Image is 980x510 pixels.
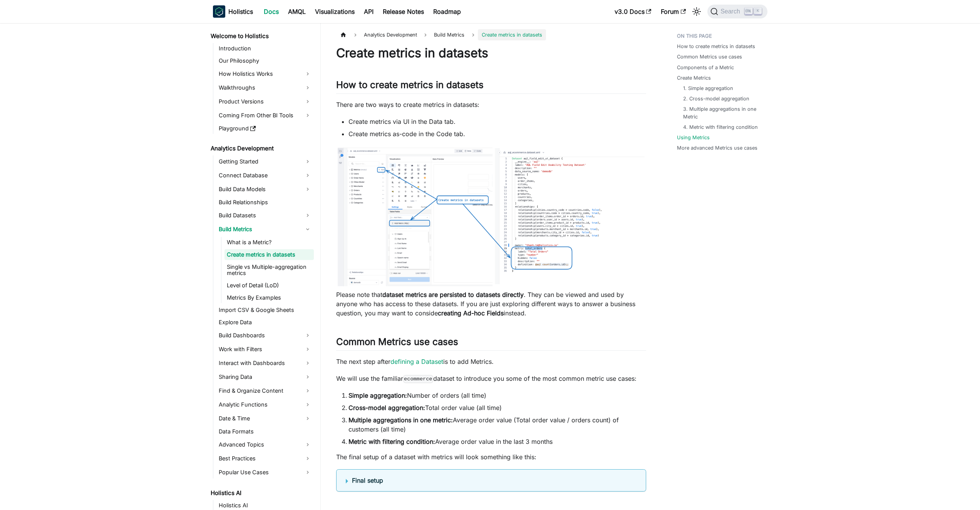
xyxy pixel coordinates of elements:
[208,31,314,42] a: Welcome to Holistics
[348,391,646,400] li: Number of orders (all time)
[359,5,378,18] a: API
[216,223,314,235] a: Build Metrics
[216,123,314,134] a: Playground
[216,68,314,80] a: How Holistics Works
[336,45,646,61] h1: Create metrics in datasets
[378,5,429,18] a: Release Notes
[216,183,314,195] a: Build Data Models
[336,146,646,288] img: aql-create-dataset-metrics
[438,309,504,317] strong: creating Ad-hoc Fields
[216,385,314,397] a: Find & Organize Content
[216,109,314,122] a: Coming From Other BI Tools
[224,292,314,303] a: Metrics By Examples
[208,488,314,498] a: Holistics AI
[360,29,421,40] span: Analytics Development
[213,5,225,18] img: Holistics
[382,291,524,298] strong: dataset metrics are persisted to datasets directly
[348,403,646,412] li: Total order value (all time)
[216,426,314,437] a: Data Formats
[336,79,646,94] h2: How to create metrics in datasets
[216,317,314,328] a: Explore Data
[348,392,407,399] strong: Simple aggregation:
[403,375,434,383] code: ecommerce
[610,5,656,18] a: v3.0 Docs
[478,29,546,40] span: Create metrics in datasets
[224,249,314,260] a: Create metrics in datasets
[310,5,359,18] a: Visualizations
[216,55,314,66] a: Our Philosophy
[754,8,762,15] kbd: K
[336,100,646,109] p: There are two ways to create metrics in datasets:
[213,5,253,18] a: HolisticsHolistics
[707,5,767,18] button: Search (Ctrl+K)
[683,95,749,102] a: 2. Cross-model aggregation
[430,29,468,40] span: Build Metrics
[216,329,314,342] a: Build Dashboards
[348,129,646,138] li: Create metrics as-code in the Code tab.
[677,64,734,71] a: Components of a Metric
[677,134,710,141] a: Using Metrics
[208,143,314,154] a: Analytics Development
[216,466,314,478] a: Popular Use Cases
[429,5,466,18] a: Roadmap
[348,415,646,434] li: Average order value (Total order value / orders count) of customers (all time)
[348,117,646,126] li: Create metrics via UI in the Data tab.
[346,476,637,485] summary: Final setup
[352,477,383,484] b: Final setup
[224,262,314,278] a: Single vs Multiple-aggregation metrics
[228,7,253,16] b: Holistics
[216,197,314,208] a: Build Relationships
[390,358,443,365] a: defining a Dataset
[683,85,733,92] a: 1. Simple aggregation
[216,412,314,425] a: Date & Time
[216,169,314,182] a: Connect Database
[224,280,314,291] a: Level of Detail (LoD)
[683,123,758,131] a: 4. Metric with filtering condition
[336,374,646,383] p: We will use the familiar dataset to introduce you some of the most common metric use cases:
[216,371,314,383] a: Sharing Data
[216,305,314,315] a: Import CSV & Google Sheets
[216,95,314,108] a: Product Versions
[677,53,742,60] a: Common Metrics use cases
[224,237,314,248] a: What is a Metric?
[336,336,646,351] h2: Common Metrics use cases
[690,5,703,18] button: Switch between dark and light mode (currently light mode)
[336,29,646,40] nav: Breadcrumbs
[336,290,646,318] p: Please note that . They can be viewed and used by anyone who has access to these datasets. If you...
[216,438,314,451] a: Advanced Topics
[656,5,690,18] a: Forum
[677,144,757,152] a: More advanced Metrics use cases
[336,452,646,462] p: The final setup of a dataset with metrics will look something like this:
[216,209,314,222] a: Build Datasets
[718,8,745,15] span: Search
[348,404,425,412] strong: Cross-model aggregation:
[348,437,646,446] li: Average order value in the last 3 months
[677,43,755,50] a: How to create metrics in datasets
[216,343,314,355] a: Work with Filters
[216,43,314,54] a: Introduction
[336,29,351,40] a: Home page
[348,416,453,424] strong: Multiple aggregations in one metric:
[336,357,646,366] p: The next step after is to add Metrics.
[216,398,314,411] a: Analytic Functions
[283,5,310,18] a: AMQL
[216,82,314,94] a: Walkthroughs
[259,5,283,18] a: Docs
[216,452,314,465] a: Best Practices
[683,105,760,120] a: 3. Multiple aggregations in one Metric
[205,23,321,510] nav: Docs sidebar
[677,74,711,82] a: Create Metrics
[216,155,314,168] a: Getting Started
[348,438,435,445] strong: Metric with filtering condition:
[216,357,314,369] a: Interact with Dashboards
